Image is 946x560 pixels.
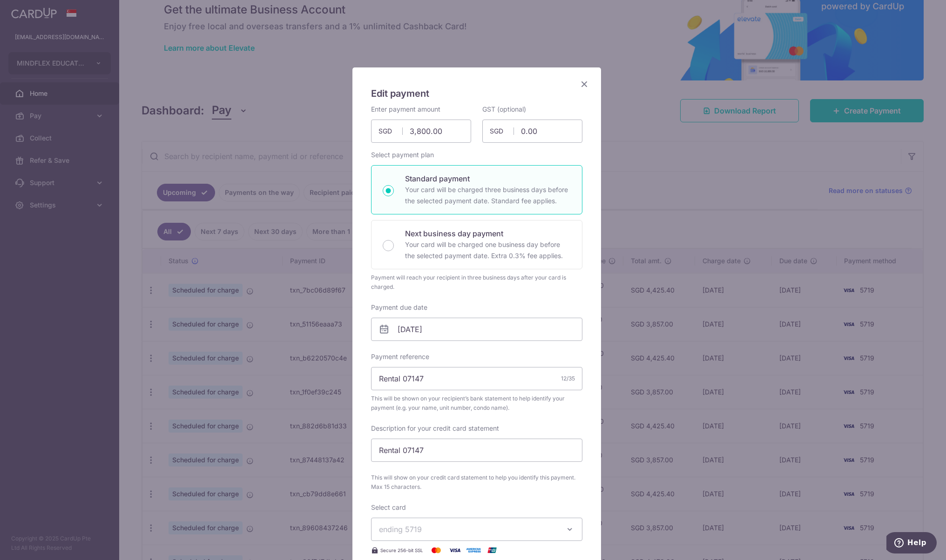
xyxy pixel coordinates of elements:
div: Payment will reach your recipient in three business days after your card is charged. [371,273,582,292]
p: Standard payment [405,173,571,184]
label: Select payment plan [371,150,434,160]
img: Visa [446,545,464,556]
input: DD / MM / YYYY [371,318,582,341]
p: Your card will be charged three business days before the selected payment date. Standard fee appl... [405,184,571,207]
span: This will be shown on your recipient’s bank statement to help identify your payment (e.g. your na... [371,394,582,413]
iframe: Opens a widget where you can find more information [886,532,937,555]
span: ending 5719 [379,525,422,534]
h5: Edit payment [371,86,582,101]
img: UnionPay [483,545,501,556]
img: Mastercard [427,545,446,556]
label: Payment reference [371,352,429,361]
label: Description for your credit card statement [371,424,499,433]
input: 0.00 [371,120,471,143]
span: SGD [490,127,514,136]
button: Close [579,79,590,90]
p: Next business day payment [405,228,571,239]
label: Enter payment amount [371,105,440,114]
label: GST (optional) [482,105,526,114]
label: Select card [371,503,406,512]
input: 0.00 [482,120,582,143]
span: SGD [378,127,403,136]
span: This will show on your credit card statement to help you identify this payment. Max 15 characters. [371,473,582,492]
p: Your card will be charged one business day before the selected payment date. Extra 0.3% fee applies. [405,239,571,261]
img: American Express [464,545,483,556]
button: ending 5719 [371,518,582,541]
span: Secure 256-bit SSL [380,547,423,554]
div: 12/35 [561,374,575,383]
label: Payment due date [371,303,427,312]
